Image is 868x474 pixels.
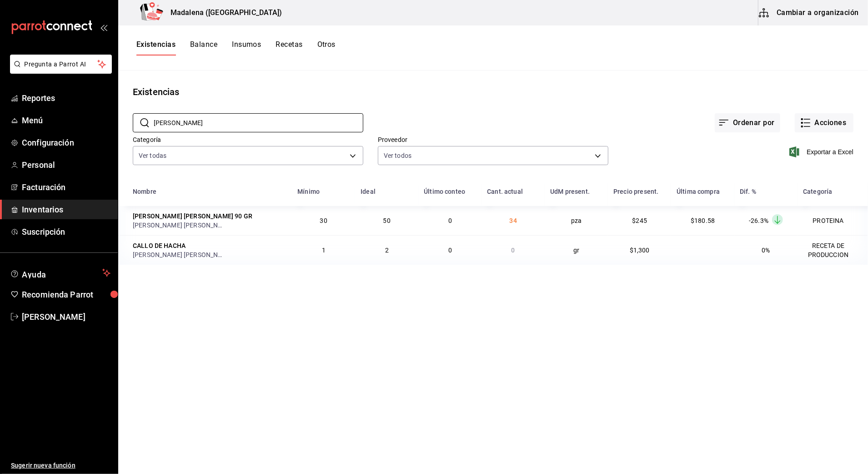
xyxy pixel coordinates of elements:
span: 2 [385,247,389,254]
div: UdM present. [550,188,590,195]
div: [PERSON_NAME] [PERSON_NAME] 90 GR [133,212,252,221]
button: Existencias [136,40,176,55]
label: Proveedor [378,137,608,143]
span: 0 [448,247,452,254]
div: Nombre [133,188,156,195]
a: Pregunta a Parrot AI [6,66,112,76]
div: Mínimo [297,188,320,195]
span: Sugerir nueva función [11,461,110,470]
div: Último conteo [424,188,465,195]
div: [PERSON_NAME] [PERSON_NAME] [133,221,224,230]
span: Facturación [22,181,110,193]
div: Categoría [803,188,832,195]
span: Reportes [22,92,110,104]
button: Insumos [232,40,261,55]
div: Dif. % [740,188,756,195]
td: PROTEINA [798,206,868,235]
td: gr [545,235,608,265]
td: pza [545,206,608,235]
div: [PERSON_NAME] [PERSON_NAME] [133,250,224,259]
span: Personal [22,159,110,171]
span: Ver todas [139,151,166,160]
button: Acciones [795,113,853,132]
span: Suscripción [22,226,110,238]
span: 1 [322,247,326,254]
span: $180.58 [691,217,715,224]
span: [PERSON_NAME] [22,311,110,323]
span: Recomienda Parrot [22,288,110,301]
div: Ideal [361,188,376,195]
div: Precio present. [613,188,658,195]
input: Buscar nombre de insumo [154,114,363,132]
label: Categoría [133,137,363,143]
button: Otros [317,40,336,55]
span: Ayuda [22,267,99,278]
span: 50 [383,217,391,224]
span: Inventarios [22,203,110,216]
span: $1,300 [630,247,650,254]
span: 0 [448,217,452,224]
button: Balance [190,40,217,55]
button: Recetas [276,40,302,55]
div: navigation tabs [136,40,336,55]
span: Configuración [22,136,110,149]
span: 34 [510,217,517,224]
span: Ver todos [384,151,411,160]
button: open_drawer_menu [100,24,107,31]
div: Última compra [677,188,720,195]
div: Existencias [133,85,179,99]
span: 0% [762,247,770,254]
button: Pregunta a Parrot AI [10,55,112,74]
span: Pregunta a Parrot AI [25,60,98,69]
span: -26.3% [749,217,768,224]
div: Cant. actual [487,188,523,195]
div: CALLO DE HACHA [133,241,186,250]
span: Menú [22,114,110,126]
span: $245 [632,217,647,224]
button: Exportar a Excel [791,146,853,157]
span: 30 [320,217,327,224]
span: 0 [512,247,515,254]
button: Ordenar por [715,113,780,132]
h3: Madalena ([GEOGRAPHIC_DATA]) [163,7,282,18]
td: RECETA DE PRODUCCION [798,235,868,265]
